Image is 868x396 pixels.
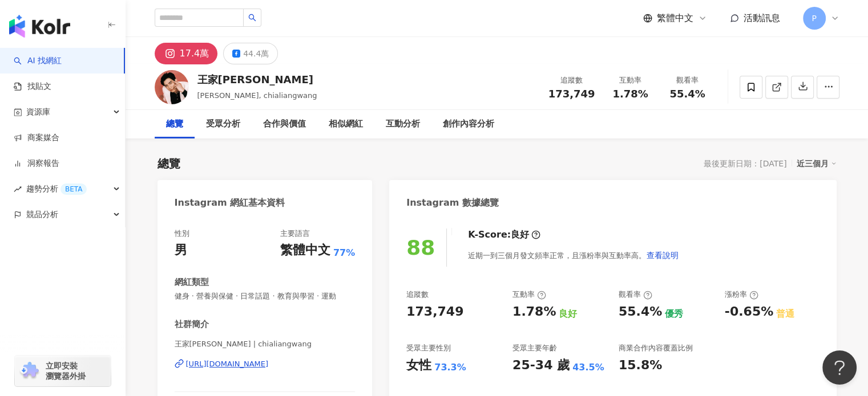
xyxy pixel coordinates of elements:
[559,308,577,320] div: 良好
[263,117,306,131] div: 合作與價值
[406,303,463,321] div: 173,749
[619,343,693,353] div: 商業合作內容覆蓋比例
[175,197,285,209] div: Instagram 網紅基本資料
[822,350,857,385] iframe: Help Scout Beacon - Open
[812,12,816,25] span: P
[511,228,529,241] div: 良好
[175,291,356,301] span: 健身 · 營養與保健 · 日常話題 · 教育與學習 · 運動
[223,43,278,64] button: 44.4萬
[175,242,187,259] div: 男
[647,251,679,260] span: 查看說明
[548,88,595,100] span: 173,749
[14,185,22,193] span: rise
[155,43,218,64] button: 17.4萬
[572,361,604,374] div: 43.5%
[333,247,355,259] span: 77%
[725,303,773,321] div: -0.65%
[619,303,662,321] div: 55.4%
[197,91,317,100] span: [PERSON_NAME], chialiangwang
[386,117,420,131] div: 互動分析
[26,176,87,202] span: 趨勢分析
[406,343,451,353] div: 受眾主要性別
[14,158,59,169] a: 洞察報告
[197,72,317,87] div: 王家[PERSON_NAME]
[14,132,59,144] a: 商案媒合
[280,228,310,239] div: 主要語言
[797,156,837,171] div: 近三個月
[725,289,758,300] div: 漲粉率
[669,88,705,100] span: 55.4%
[512,357,570,374] div: 25-34 歲
[609,75,652,86] div: 互動率
[175,319,209,330] div: 社群簡介
[14,55,62,67] a: searchAI 找網紅
[26,99,50,125] span: 資源庫
[406,357,431,374] div: 女性
[175,359,356,369] a: [URL][DOMAIN_NAME]
[646,244,679,267] button: 查看說明
[175,276,209,288] div: 網紅類型
[18,362,41,380] img: chrome extension
[243,46,269,62] div: 44.4萬
[406,289,429,300] div: 追蹤數
[206,117,240,131] div: 受眾分析
[665,308,683,320] div: 優秀
[657,12,693,25] span: 繁體中文
[406,236,435,259] div: 88
[512,343,557,353] div: 受眾主要年齡
[166,117,183,131] div: 總覽
[280,242,330,259] div: 繁體中文
[15,356,111,386] a: chrome extension立即安裝 瀏覽器外掛
[175,339,356,349] span: 王家[PERSON_NAME] | chialiangwang
[612,88,648,100] span: 1.78%
[468,228,540,241] div: K-Score :
[155,70,189,104] img: KOL Avatar
[776,308,794,320] div: 普通
[60,183,87,195] div: BETA
[512,303,556,321] div: 1.78%
[26,202,58,227] span: 競品分析
[468,244,679,267] div: 近期一到三個月發文頻率正常，且漲粉率與互動率高。
[548,75,595,86] div: 追蹤數
[158,156,180,172] div: 總覽
[704,159,786,168] div: 最後更新日期：[DATE]
[329,117,363,131] div: 相似網紅
[619,289,652,300] div: 觀看率
[744,13,780,23] span: 活動訊息
[406,197,499,209] div: Instagram 數據總覽
[434,361,466,374] div: 73.3%
[248,14,256,22] span: search
[175,228,189,239] div: 性別
[443,117,494,131] div: 創作內容分析
[9,15,70,38] img: logo
[666,75,709,86] div: 觀看率
[619,357,662,374] div: 15.8%
[46,361,86,381] span: 立即安裝 瀏覽器外掛
[180,46,209,62] div: 17.4萬
[14,81,51,92] a: 找貼文
[512,289,546,300] div: 互動率
[186,359,269,369] div: [URL][DOMAIN_NAME]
